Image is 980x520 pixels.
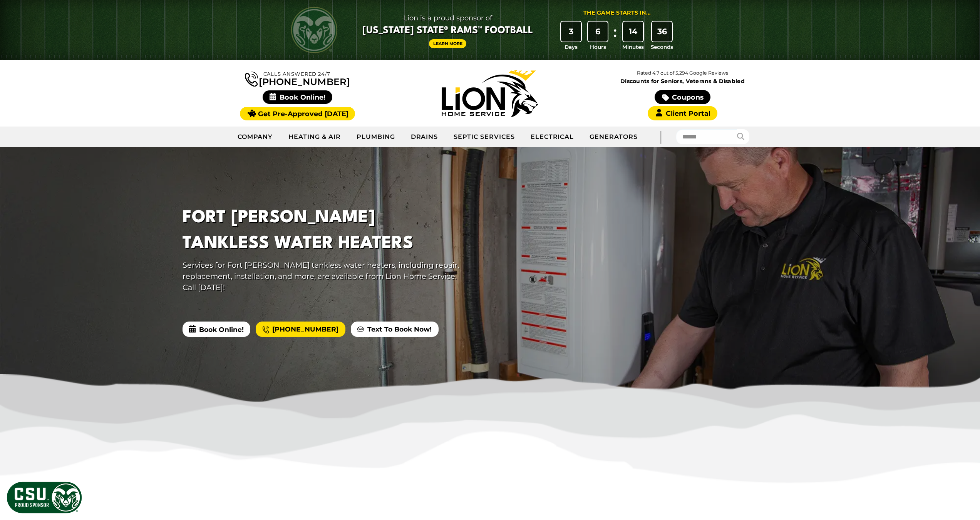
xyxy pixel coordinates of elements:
a: [PHONE_NUMBER] [256,322,345,337]
a: Septic Services [446,127,523,147]
span: Book Online! [183,322,250,337]
a: Plumbing [349,127,403,147]
a: Heating & Air [281,127,348,147]
a: Drains [403,127,446,147]
a: Client Portal [648,106,717,120]
a: Get Pre-Approved [DATE] [240,107,355,120]
img: Lion Home Service [442,70,538,117]
a: Electrical [523,127,582,147]
span: Hours [590,43,606,51]
a: Learn More [429,39,467,48]
span: Book Online! [263,90,332,104]
div: 36 [652,22,672,42]
div: The Game Starts in... [583,9,651,17]
div: 3 [561,22,581,42]
a: Coupons [655,90,710,104]
p: Rated 4.7 out of 5,294 Google Reviews [586,69,779,77]
span: Lion is a proud sponsor of [362,12,533,24]
div: 6 [588,22,608,42]
a: [PHONE_NUMBER] [245,70,350,87]
p: Services for Fort [PERSON_NAME] tankless water heaters, including repair, replacement, installati... [183,260,463,293]
span: [US_STATE] State® Rams™ Football [362,24,533,37]
span: Days [565,43,578,51]
div: | [645,127,676,147]
a: Generators [582,127,645,147]
a: Company [230,127,281,147]
span: Seconds [651,43,673,51]
div: 14 [623,22,643,42]
span: Minutes [622,43,644,51]
h1: Fort [PERSON_NAME] Tankless Water Heaters [183,205,463,257]
span: Discounts for Seniors, Veterans & Disabled [588,78,777,84]
img: CSU Sponsor Badge [6,481,83,514]
img: CSU Rams logo [291,7,337,53]
a: Text To Book Now! [351,322,438,337]
div: : [611,22,619,51]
